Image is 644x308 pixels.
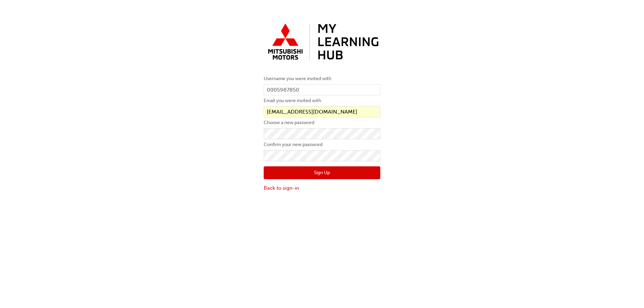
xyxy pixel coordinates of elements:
label: Confirm your new password [264,141,380,149]
a: Back to sign-in [264,184,380,192]
input: Username [264,84,380,96]
label: Email you were invited with [264,97,380,105]
label: Choose a new password [264,119,380,127]
button: Sign Up [264,166,380,179]
img: mmal [264,20,380,65]
label: Username you were invited with [264,75,380,83]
